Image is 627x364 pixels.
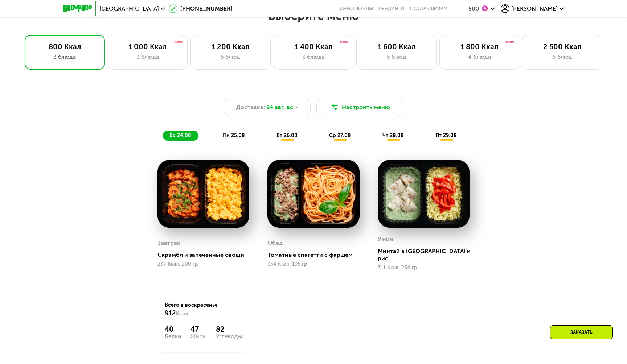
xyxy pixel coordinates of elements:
[511,6,558,12] span: [PERSON_NAME]
[169,4,232,13] a: [PHONE_NUMBER]
[165,302,242,318] div: Всего в воскресенье
[447,53,512,61] div: 4 блюда
[379,6,404,12] a: Вендинги
[435,132,457,138] span: пт 29.08
[236,103,265,112] span: Доставка:
[550,325,613,339] div: Заказать
[198,53,263,61] div: 5 блюд
[364,53,429,61] div: 5 блюд
[530,53,595,61] div: 6 блюд
[198,42,263,51] div: 1 200 Ккал
[530,42,595,51] div: 2 500 Ккал
[216,325,242,334] div: 82
[190,334,207,339] div: Жиры
[169,132,191,138] span: вс 24.08
[157,261,249,267] div: 237 Ккал, 200 гр
[157,251,255,258] div: Скрэмбл и запеченные овощи
[266,103,293,112] span: 24 авг, вс
[115,42,180,51] div: 1 000 Ккал
[378,234,393,245] div: Ужин
[32,53,97,61] div: 3 блюда
[276,132,298,138] span: вт 26.08
[447,42,512,51] div: 1 800 Ккал
[329,132,351,138] span: ср 27.08
[316,99,403,116] button: Настроить меню
[378,265,470,271] div: 311 Ккал, 234 гр
[410,6,447,12] div: поставщикам
[281,53,346,61] div: 3 блюда
[267,251,365,258] div: Томатные спагетти с фаршем
[223,132,245,138] span: пн 25.08
[364,42,429,51] div: 1 600 Ккал
[382,132,404,138] span: чт 28.08
[468,6,479,12] div: 500
[165,309,176,317] span: 912
[216,334,242,339] div: Углеводы
[378,248,475,262] div: Минтай в [GEOGRAPHIC_DATA] и рис
[338,6,373,12] a: Качество еды
[176,311,188,317] span: Ккал
[281,42,346,51] div: 1 400 Ккал
[115,53,180,61] div: 3 блюда
[190,325,207,334] div: 47
[32,42,97,51] div: 800 Ккал
[267,237,283,248] div: Обед
[157,237,180,248] div: Завтрак
[165,334,181,339] div: Белки
[99,6,159,12] span: [GEOGRAPHIC_DATA]
[267,261,359,267] div: 364 Ккал, 198 гр
[165,325,181,334] div: 40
